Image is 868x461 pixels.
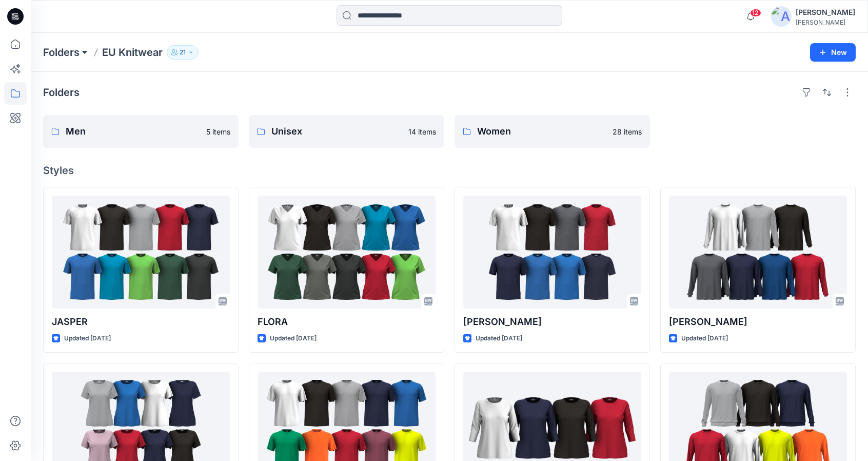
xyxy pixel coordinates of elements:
p: Unisex [271,124,402,139]
p: Men [66,124,200,139]
a: JASPER [52,196,230,309]
a: Women28 items [455,115,650,148]
a: Unisex14 items [249,115,444,148]
p: 28 items [613,126,642,137]
p: EU Knitwear [102,45,163,60]
img: avatar [771,6,792,27]
span: 12 [750,9,761,17]
p: Updated [DATE] [681,333,728,344]
a: Folders [43,45,80,60]
p: [PERSON_NAME] [669,315,847,329]
p: 21 [180,47,186,58]
p: Updated [DATE] [64,333,111,344]
a: JESSE [463,196,641,309]
a: Men5 items [43,115,239,148]
p: FLORA [258,315,436,329]
a: JERRY [669,196,847,309]
h4: Folders [43,86,80,99]
p: Updated [DATE] [270,333,317,344]
p: Women [477,124,606,139]
h4: Styles [43,164,856,177]
p: JASPER [52,315,230,329]
a: FLORA [258,196,436,309]
p: 14 items [408,126,436,137]
div: [PERSON_NAME] [796,18,855,26]
button: New [810,43,856,62]
div: [PERSON_NAME] [796,6,855,18]
p: Updated [DATE] [476,333,522,344]
p: [PERSON_NAME] [463,315,641,329]
button: 21 [167,45,199,60]
p: 5 items [206,126,230,137]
